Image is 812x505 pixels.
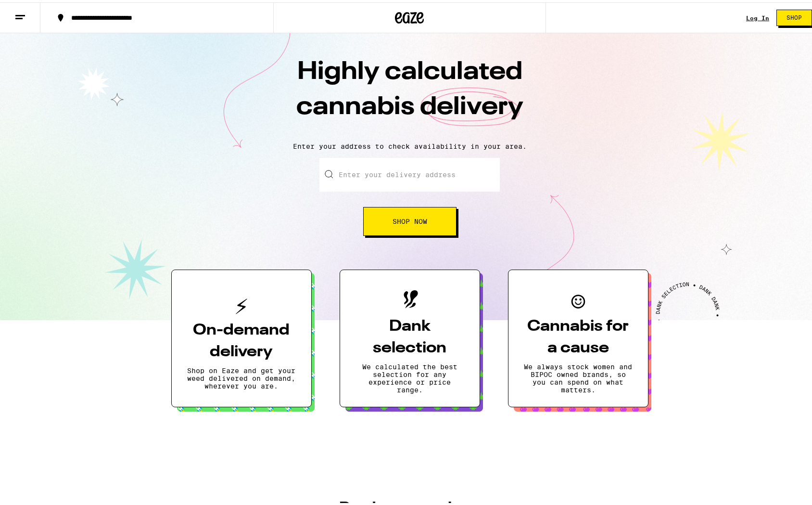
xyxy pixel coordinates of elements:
button: Shop [776,7,812,24]
span: Hi. Need any help? [6,7,69,14]
p: Enter your address to check availability in your area. [10,140,810,148]
h3: Cannabis for a cause [524,313,633,357]
input: Enter your delivery address [319,155,500,189]
button: Cannabis for a causeWe always stock women and BIPOC owned brands, so you can spend on what matters. [508,267,648,405]
p: We calculated the best selection for any experience or price range. [355,361,464,391]
button: Shop Now [363,205,457,233]
a: Log In [746,13,769,19]
span: Shop Now [393,216,427,222]
p: We always stock women and BIPOC owned brands, so you can spend on what matters. [524,361,633,391]
h3: Dank selection [355,313,464,357]
button: Dank selectionWe calculated the best selection for any experience or price range. [340,267,480,405]
p: Shop on Eaze and get your weed delivered on demand, wherever you are. [187,364,296,388]
button: On-demand deliveryShop on Eaze and get your weed delivered on demand, wherever you are. [171,267,312,405]
span: Shop [787,13,802,18]
h1: Highly calculated cannabis delivery [241,52,578,132]
h3: On-demand delivery [187,317,296,361]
